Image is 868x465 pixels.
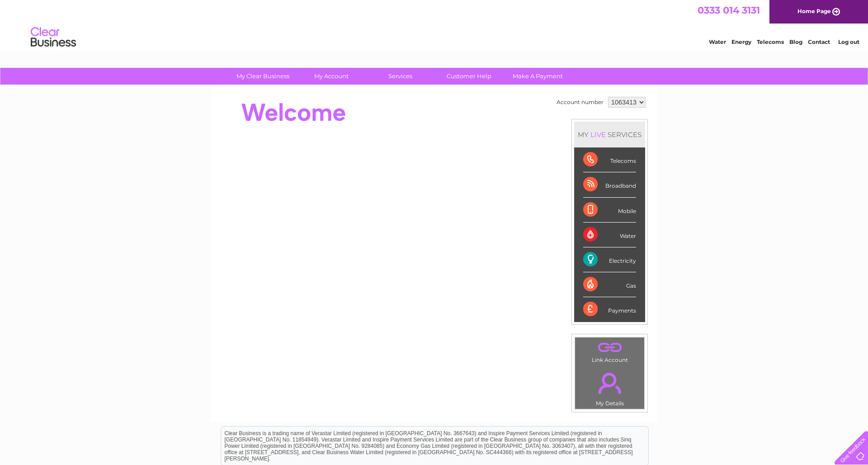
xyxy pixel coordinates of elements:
[432,68,506,85] a: Customer Help
[294,68,369,85] a: My Account
[583,172,636,197] div: Broadband
[789,38,802,45] a: Blog
[577,340,642,356] a: .
[731,38,751,45] a: Energy
[575,365,645,409] td: My Details
[583,247,636,272] div: Electricity
[30,24,76,51] img: logo.png
[221,5,648,44] div: Clear Business is a trading name of Verastar Limited (registered in [GEOGRAPHIC_DATA] No. 3667643...
[808,38,830,45] a: Contact
[583,297,636,322] div: Payments
[589,130,608,139] div: LIVE
[500,68,575,85] a: Make A Payment
[838,38,859,45] a: Log out
[709,38,726,45] a: Water
[554,95,606,110] td: Account number
[583,147,636,172] div: Telecoms
[583,198,636,223] div: Mobile
[575,337,645,365] td: Link Account
[577,367,642,399] a: .
[226,68,300,85] a: My Clear Business
[757,38,784,45] a: Telecoms
[574,122,645,147] div: MY SERVICES
[583,272,636,297] div: Gas
[363,68,438,85] a: Services
[698,5,760,16] a: 0333 014 3131
[583,223,636,247] div: Water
